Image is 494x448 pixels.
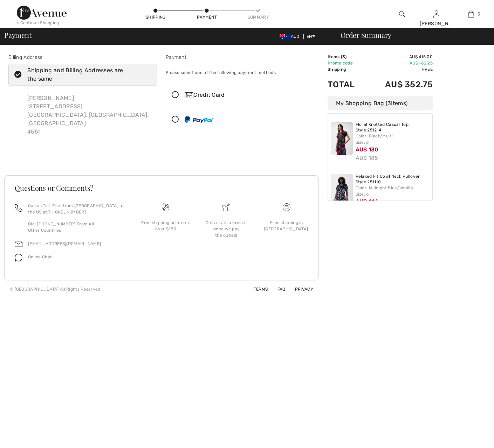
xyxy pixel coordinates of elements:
[328,66,366,73] td: Shipping
[28,203,127,215] p: Call us Toll-Free from [GEOGRAPHIC_DATA] or the US at
[387,100,391,107] span: 3
[141,219,190,232] div: Free shipping on orders over $180
[222,203,230,211] img: Delivery is a breeze since we pay the duties!
[15,240,22,248] img: email
[162,203,170,211] img: Free shipping on orders over $180
[283,203,290,211] img: Free shipping on orders over $180
[366,60,433,66] td: AU$ -62.25
[8,54,157,61] div: Billing Address
[332,32,490,39] div: Order Summary
[47,210,86,215] a: [PHONE_NUMBER]
[15,204,22,212] img: call
[185,92,193,98] img: Credit Card
[468,10,474,18] img: My Bag
[17,6,67,20] img: 1ère Avenue
[166,64,315,81] div: Please select one of the following payment methods
[356,185,430,197] div: Color: Midnight Blue/Vanilla Size: 6
[399,10,405,18] img: search the website
[185,116,213,123] img: PayPal
[145,14,166,20] div: Shipping
[280,34,291,40] img: Australian Dollar
[280,34,302,39] span: AUD
[166,54,315,61] div: Payment
[356,155,378,161] s: AU$ 185
[248,14,269,20] div: Summary
[356,122,430,133] a: Floral Knotted Casual Top Style 251214
[478,11,480,17] span: 3
[28,254,52,259] span: Online Chat
[15,184,308,191] h3: Questions or Comments?
[201,219,251,238] div: Delivery is a breeze since we pay the duties!
[269,287,286,292] a: FAQ
[356,133,430,145] div: Color: Black/Multi Size: 6
[328,96,433,110] div: My Shopping Bag ( Items)
[15,254,22,262] img: chat
[420,20,454,27] div: [PERSON_NAME]
[342,54,345,59] span: 3
[10,286,101,292] div: © [GEOGRAPHIC_DATA] All Rights Reserved
[4,32,31,39] span: Payment
[262,219,311,232] div: Free shipping in [GEOGRAPHIC_DATA].
[356,146,379,153] span: AU$ 130
[331,174,353,207] img: Relaxed Fit Cowl Neck Pullover Style 251110
[28,221,127,233] p: Dial [PHONE_NUMBER] From All Other Countries
[328,60,366,66] td: Promo code
[356,174,430,185] a: Relaxed Fit Cowl Neck Pullover Style 251110
[28,241,101,246] a: [EMAIL_ADDRESS][DOMAIN_NAME]
[287,287,313,292] a: Privacy
[185,91,310,99] div: Credit Card
[433,10,439,18] img: My Info
[366,54,433,60] td: AU$ 415.00
[17,20,59,26] div: < Continue Shopping
[307,34,315,39] span: EN
[356,198,378,205] span: AU$ 146
[454,10,488,18] a: 3
[328,73,366,96] td: Total
[245,287,268,292] a: Terms
[197,14,218,20] div: Payment
[331,122,353,155] img: Floral Knotted Casual Top Style 251214
[433,11,439,17] a: Sign In
[22,88,157,142] div: [PERSON_NAME] [STREET_ADDRESS] [GEOGRAPHIC_DATA], [GEOGRAPHIC_DATA], [GEOGRAPHIC_DATA] 4551
[328,54,366,60] td: Items ( )
[366,66,433,73] td: Free
[366,73,433,96] td: AU$ 352.75
[27,66,147,83] div: Shipping and Billing Addresses are the same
